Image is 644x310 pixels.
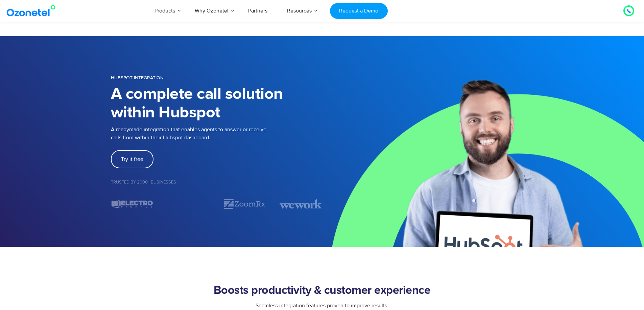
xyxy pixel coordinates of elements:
img: zoomrx [223,198,266,210]
div: 3 / 7 [279,198,322,210]
h1: A complete call solution within Hubspot [111,85,322,122]
div: 7 / 7 [111,198,153,210]
span: Try it free [121,157,143,162]
h5: Trusted by 2000+ Businesses [111,180,322,185]
img: wework [279,198,322,210]
div: Image Carousel [111,198,322,210]
a: Request a Demo [330,3,388,19]
a: Try it free [111,150,153,168]
p: A readymade integration that enables agents to answer or receive calls from within their Hubspot ... [111,125,322,142]
div: 2 / 7 [223,198,266,210]
img: electro [111,198,153,210]
div: 1 / 7 [167,200,210,208]
h2: Boosts productivity & customer experience [111,284,533,298]
span: Seamless integration features proven to improve results. [256,302,388,309]
span: HUBSPOT INTEGRATION [111,75,164,81]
